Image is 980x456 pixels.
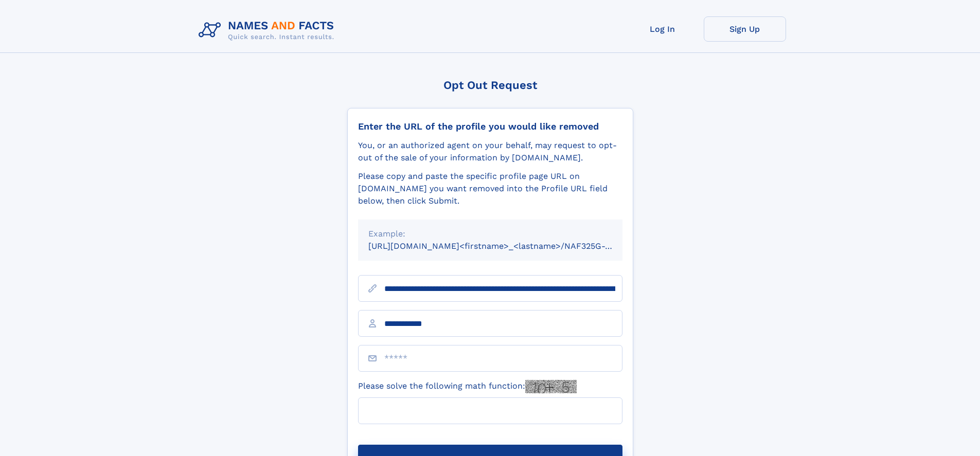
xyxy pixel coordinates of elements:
div: You, or an authorized agent on your behalf, may request to opt-out of the sale of your informatio... [358,139,622,164]
div: Example: [368,228,612,240]
a: Sign Up [704,16,786,42]
img: Logo Names and Facts [194,16,343,44]
label: Please solve the following math function: [358,380,577,393]
div: Please copy and paste the specific profile page URL on [DOMAIN_NAME] you want removed into the Pr... [358,170,622,207]
a: Log In [621,16,704,42]
div: Enter the URL of the profile you would like removed [358,121,622,132]
div: Opt Out Request [347,79,633,92]
small: [URL][DOMAIN_NAME]<firstname>_<lastname>/NAF325G-xxxxxxxx [368,241,642,251]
